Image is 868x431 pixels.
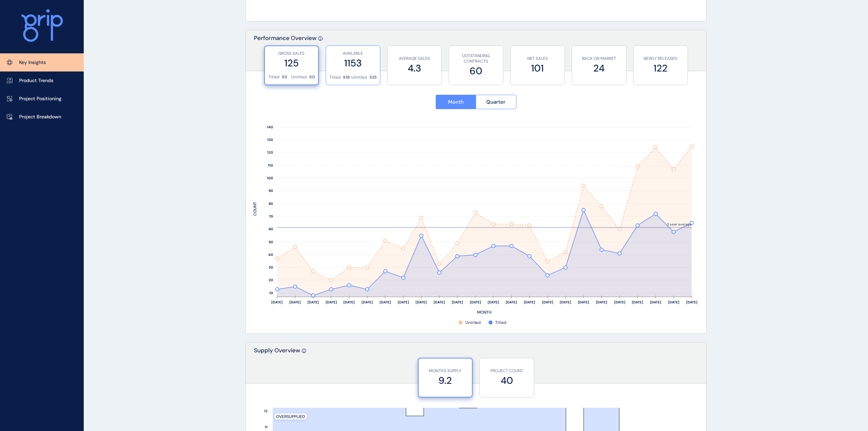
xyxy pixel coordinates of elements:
[254,347,300,383] p: Supply Overview
[477,310,491,315] text: MONTH
[578,300,589,304] text: [DATE]
[369,75,377,80] p: 535
[325,300,337,304] text: [DATE]
[282,74,287,80] p: 65
[267,125,273,130] text: 140
[596,300,607,304] text: [DATE]
[265,425,268,430] text: 11
[486,99,505,105] span: Quarter
[264,409,268,414] text: 12
[560,300,571,304] text: [DATE]
[362,300,373,304] text: [DATE]
[476,95,516,109] button: Quarter
[329,56,377,70] label: 1153
[397,300,409,304] text: [DATE]
[422,368,469,374] p: MONTH'S SUPPLY
[289,300,301,304] text: [DATE]
[452,53,500,65] p: OUTSTANDING CONTRACTS
[351,75,367,80] p: Untitled
[269,291,273,296] text: 10
[267,176,273,181] text: 100
[391,56,438,62] p: AVERAGE SALES
[254,34,316,71] p: Performance Overview
[575,62,623,75] label: 24
[637,62,684,75] label: 122
[391,62,438,75] label: 4.3
[268,164,273,168] text: 110
[452,64,500,78] label: 60
[483,374,530,387] label: 40
[271,300,283,304] text: [DATE]
[650,300,661,304] text: [DATE]
[252,202,258,216] text: COUNT
[448,99,464,105] span: Month
[268,253,273,257] text: 40
[343,300,355,304] text: [DATE]
[269,240,273,245] text: 50
[667,222,692,226] text: 2 year average
[416,300,427,304] text: [DATE]
[291,74,307,80] p: Untitled
[452,300,463,304] text: [DATE]
[269,189,273,193] text: 90
[269,202,273,206] text: 80
[269,278,273,283] text: 20
[637,56,684,62] p: NEWLY RELEASED
[514,62,561,75] label: 101
[524,300,535,304] text: [DATE]
[267,151,273,155] text: 120
[268,56,315,70] label: 125
[542,300,553,304] text: [DATE]
[19,114,61,120] p: Project Breakdown
[686,300,697,304] text: [DATE]
[309,74,315,80] p: 60
[632,300,643,304] text: [DATE]
[422,374,469,387] label: 9.2
[436,95,476,109] button: Month
[329,51,377,56] p: AVAILABLE
[268,74,280,80] p: Titled
[19,77,53,84] p: Product Trends
[434,300,445,304] text: [DATE]
[308,300,319,304] text: [DATE]
[19,59,46,66] p: Key Insights
[269,227,273,232] text: 60
[19,95,62,102] p: Project Positioning
[343,75,350,80] p: 618
[488,300,499,304] text: [DATE]
[268,51,315,56] p: GROSS SALES
[269,265,273,270] text: 30
[614,300,625,304] text: [DATE]
[575,56,623,62] p: BACK ON MARKET
[668,300,679,304] text: [DATE]
[483,368,530,374] p: PROJECT COUNT
[329,75,341,80] p: Titled
[470,300,481,304] text: [DATE]
[506,300,517,304] text: [DATE]
[380,300,391,304] text: [DATE]
[269,214,273,219] text: 70
[267,138,273,142] text: 130
[514,56,561,62] p: NET SALES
